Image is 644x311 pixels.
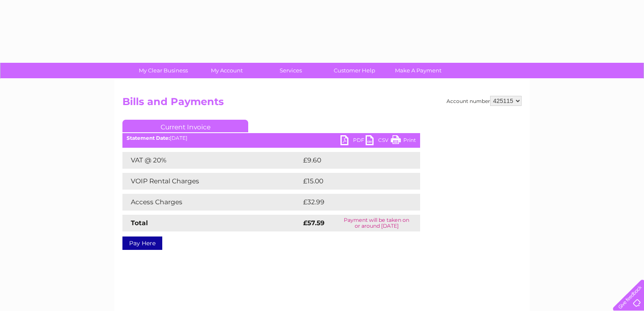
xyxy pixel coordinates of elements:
strong: Total [131,219,148,227]
a: My Clear Business [129,63,198,78]
a: Print [391,135,416,147]
a: PDF [340,135,366,147]
td: VAT @ 20% [122,152,301,169]
a: Pay Here [122,236,162,250]
div: [DATE] [122,135,420,141]
td: £9.60 [301,152,401,169]
td: £32.99 [301,194,403,211]
a: My Account [192,63,262,78]
a: Make A Payment [384,63,453,78]
a: Services [256,63,325,78]
td: Access Charges [122,194,301,211]
a: Customer Help [320,63,389,78]
td: £15.00 [301,173,402,190]
div: Account number [447,96,522,106]
a: Current Invoice [122,120,248,132]
strong: £57.59 [303,219,325,227]
td: VOIP Rental Charges [122,173,301,190]
td: Payment will be taken on or around [DATE] [333,215,420,231]
h2: Bills and Payments [122,96,522,112]
b: Statement Date: [127,135,170,141]
a: CSV [366,135,391,147]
